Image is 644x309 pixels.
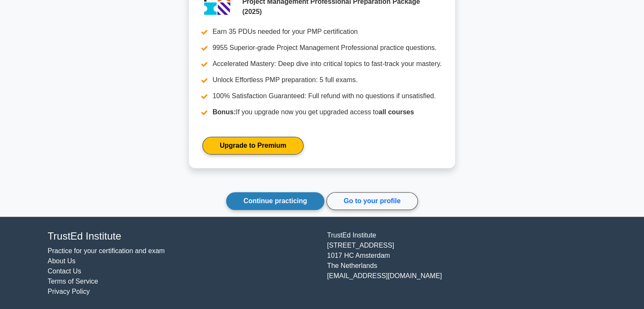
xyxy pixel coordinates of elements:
a: Upgrade to Premium [202,137,304,154]
div: TrustEd Institute [STREET_ADDRESS] 1017 HC Amsterdam The Netherlands [EMAIL_ADDRESS][DOMAIN_NAME] [322,230,602,297]
a: Contact Us [48,268,81,275]
a: Practice for your certification and exam [48,247,165,254]
a: Privacy Policy [48,288,90,295]
a: Go to your profile [326,192,418,210]
a: About Us [48,257,76,265]
a: Terms of Service [48,278,98,285]
a: Continue practicing [226,192,324,210]
h4: TrustEd Institute [48,230,317,243]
